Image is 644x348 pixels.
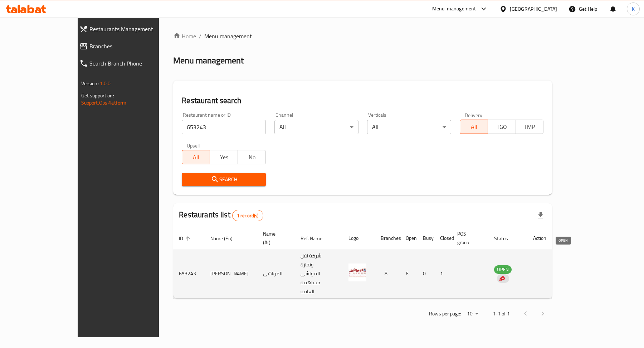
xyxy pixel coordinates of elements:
[434,249,452,299] td: 1
[182,173,266,186] button: Search
[81,98,127,107] a: Support.OpsPlatform
[74,20,185,38] a: Restaurants Management
[510,5,557,13] div: [GEOGRAPHIC_DATA]
[457,229,480,247] span: POS group
[464,309,481,319] div: Rows per page:
[233,212,263,219] span: 1 record(s)
[257,249,295,299] td: المواشي
[417,249,434,299] td: 0
[632,5,635,13] span: K
[532,207,549,224] div: Export file
[182,95,543,106] h2: Restaurant search
[210,150,238,164] button: Yes
[187,175,260,184] span: Search
[432,5,476,13] div: Menu-management
[182,150,210,164] button: All
[295,249,342,299] td: شركة نقل وتجارة المواشي مساهمة العامة
[494,265,512,274] span: OPEN
[241,152,263,163] span: No
[465,112,483,117] label: Delivery
[100,79,111,88] span: 1.0.0
[213,152,235,163] span: Yes
[375,227,400,249] th: Branches
[182,120,266,134] input: Search for restaurant name or ID..
[498,275,505,282] img: delivery hero logo
[348,264,366,281] img: Al Mawashi
[173,55,244,66] h2: Menu management
[491,122,513,132] span: TGO
[400,249,417,299] td: 6
[89,42,180,50] span: Branches
[187,143,200,148] label: Upsell
[460,120,488,134] button: All
[81,79,99,88] span: Version:
[494,234,517,243] span: Status
[497,274,509,283] div: Indicates that the vendor menu management has been moved to DH Catalog service
[89,59,180,68] span: Search Branch Phone
[343,227,375,249] th: Logo
[185,152,207,163] span: All
[429,309,461,318] p: Rows per page:
[232,210,263,221] div: Total records count
[274,120,358,134] div: All
[238,150,266,164] button: No
[210,234,242,243] span: Name (En)
[173,227,552,299] table: enhanced table
[527,227,552,249] th: Action
[89,25,180,33] span: Restaurants Management
[367,120,451,134] div: All
[204,32,252,40] span: Menu management
[263,229,286,247] span: Name (Ar)
[516,120,544,134] button: TMP
[463,122,485,132] span: All
[179,234,192,243] span: ID
[173,249,205,299] td: 653243
[417,227,434,249] th: Busy
[179,209,263,221] h2: Restaurants list
[519,122,541,132] span: TMP
[434,227,452,249] th: Closed
[488,120,516,134] button: TGO
[400,227,417,249] th: Open
[205,249,257,299] td: [PERSON_NAME]
[493,309,510,318] p: 1-1 of 1
[301,234,332,243] span: Ref. Name
[81,91,114,100] span: Get support on:
[74,38,185,55] a: Branches
[199,32,201,40] li: /
[173,32,552,40] nav: breadcrumb
[74,55,185,72] a: Search Branch Phone
[375,249,400,299] td: 8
